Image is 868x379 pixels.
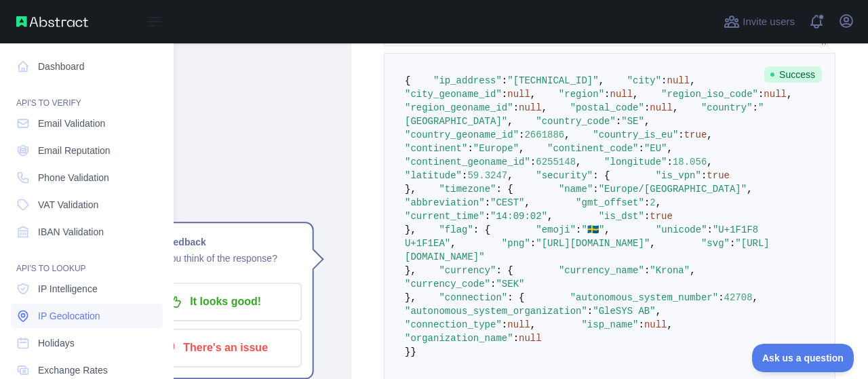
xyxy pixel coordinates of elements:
[485,211,490,222] span: :
[439,292,507,303] span: "connection"
[656,197,661,208] span: ,
[536,238,650,249] span: "[URL][DOMAIN_NAME]"
[405,333,513,344] span: "organization_name"
[439,265,496,276] span: "currency"
[650,265,690,276] span: "Krona"
[519,143,524,154] span: ,
[507,75,598,86] span: "[TECHNICAL_ID]"
[650,238,655,249] span: ,
[536,116,616,127] span: "country_code"
[502,319,507,330] span: :
[690,75,695,86] span: ,
[747,184,752,195] span: ,
[678,129,684,140] span: :
[405,75,410,86] span: {
[11,247,163,274] div: API'S TO LOOKUP
[707,224,713,235] span: :
[604,89,610,100] span: :
[405,279,490,290] span: "currency_code"
[11,331,163,355] a: Holidays
[593,129,678,140] span: "country_is_eu"
[661,89,758,100] span: "region_iso_code"
[576,157,581,167] span: ,
[405,170,462,181] span: "latitude"
[559,265,644,276] span: "currency_name"
[604,224,610,235] span: ,
[684,129,707,140] span: true
[11,138,163,163] a: Email Reputation
[16,16,88,27] img: Abstract API
[502,89,507,100] span: :
[730,238,735,249] span: :
[11,111,163,136] a: Email Validation
[467,143,473,154] span: :
[667,157,673,167] span: :
[433,75,502,86] span: "ip_address"
[405,306,587,317] span: "autonomous_system_organization"
[439,224,473,235] span: "flag"
[701,102,753,113] span: "country"
[627,75,661,86] span: "city"
[405,292,416,303] span: },
[405,102,513,113] span: "region_geoname_id"
[707,129,712,140] span: ,
[673,157,707,167] span: 18.056
[485,197,490,208] span: :
[38,171,109,184] span: Phone Validation
[638,143,644,154] span: :
[644,265,650,276] span: :
[707,170,730,181] span: true
[764,89,787,100] span: null
[707,157,712,167] span: ,
[507,170,513,181] span: ,
[38,225,104,239] span: IBAN Validation
[536,224,576,235] span: "emoji"
[405,211,485,222] span: "current_time"
[11,81,163,108] div: API'S TO VERIFY
[644,211,650,222] span: :
[764,66,822,83] span: Success
[490,279,496,290] span: :
[599,75,604,86] span: ,
[581,319,638,330] span: "isp_name"
[656,170,701,181] span: "is_vpn"
[610,89,633,100] span: null
[667,143,673,154] span: ,
[752,344,854,372] iframe: Toggle Customer Support
[536,157,576,167] span: 6255148
[38,282,98,296] span: IP Intelligence
[644,143,667,154] span: "EU"
[633,89,638,100] span: ,
[753,102,758,113] span: :
[405,157,530,167] span: "continent_geoname_id"
[38,198,98,212] span: VAT Validation
[507,116,513,127] span: ,
[587,306,593,317] span: :
[536,170,593,181] span: "security"
[547,211,553,222] span: ,
[559,184,593,195] span: "name"
[656,306,661,317] span: ,
[690,265,695,276] span: ,
[530,319,536,330] span: ,
[599,211,644,222] span: "is_dst"
[519,129,524,140] span: :
[650,211,673,222] span: true
[38,144,111,157] span: Email Reputation
[582,224,605,235] span: "🇸🇪"
[621,116,644,127] span: "SE"
[547,143,638,154] span: "continent_code"
[721,11,797,33] button: Invite users
[604,157,667,167] span: "longitude"
[490,211,547,222] span: "14:09:02"
[638,319,644,330] span: :
[530,238,536,249] span: :
[496,279,524,290] span: "SEK"
[38,336,75,350] span: Holidays
[593,306,655,317] span: "GleSYS AB"
[667,319,673,330] span: ,
[11,277,163,301] a: IP Intelligence
[405,319,502,330] span: "connection_type"
[519,333,542,344] span: null
[701,170,707,181] span: :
